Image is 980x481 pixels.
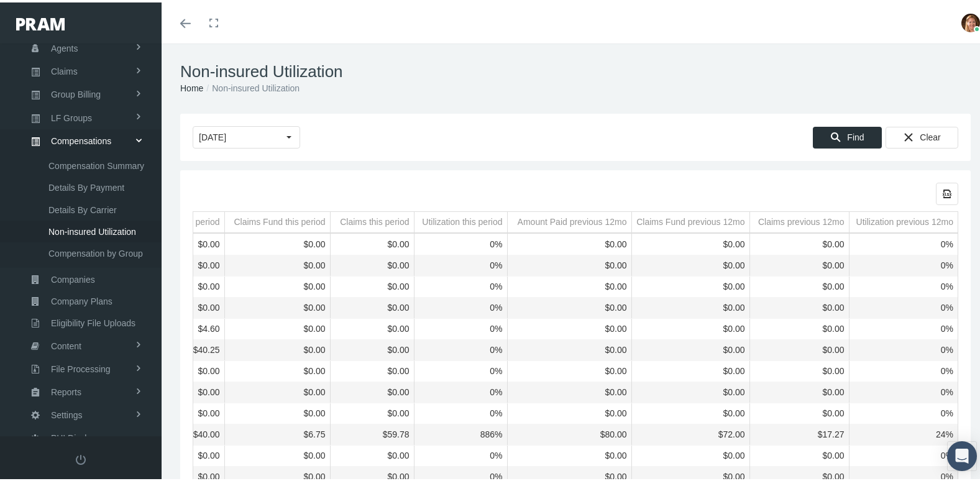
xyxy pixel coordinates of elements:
[48,175,124,196] span: Details By Payment
[229,321,326,332] div: $0.00
[229,236,326,248] div: $0.00
[636,214,744,226] div: Claims Fund previous 12mo
[124,469,220,480] div: $0.00
[229,469,326,480] div: $0.00
[754,363,845,375] div: $0.00
[849,232,958,253] td: 0%
[961,11,980,30] img: S_Profile_Picture_3.jpg
[124,384,220,396] div: $0.00
[512,257,627,269] div: $0.00
[636,321,745,332] div: $0.00
[335,278,410,290] div: $0.00
[754,447,845,459] div: $0.00
[754,236,845,248] div: $0.00
[512,469,627,480] div: $0.00
[229,278,326,290] div: $0.00
[849,253,958,274] td: 0%
[414,359,507,380] td: 0%
[849,295,958,316] td: 0%
[414,274,507,295] td: 0%
[51,128,111,149] span: Compensations
[849,274,958,295] td: 0%
[229,363,326,375] div: $0.00
[636,363,745,375] div: $0.00
[849,359,958,380] td: 0%
[51,402,83,423] span: Settings
[754,257,845,269] div: $0.00
[849,422,958,443] td: 24%
[124,257,220,269] div: $0.00
[754,426,845,438] div: $17.27
[180,60,971,79] h1: Non-insured Utilization
[278,124,300,145] div: Select
[414,401,507,422] td: 0%
[16,16,65,28] img: PRAM_20_x_78.png
[340,214,409,226] div: Claims this period
[849,337,958,359] td: 0%
[234,214,325,226] div: Claims Fund this period
[754,321,845,332] div: $0.00
[849,209,958,231] td: Column Utilization previous 12mo
[335,321,410,332] div: $0.00
[414,232,507,253] td: 0%
[636,405,745,417] div: $0.00
[414,337,507,359] td: 0%
[124,300,220,311] div: $0.00
[124,363,220,375] div: $0.00
[229,257,326,269] div: $0.00
[636,469,745,480] div: $0.00
[512,405,627,417] div: $0.00
[414,422,507,443] td: 886%
[414,295,507,316] td: 0%
[507,209,631,231] td: Column Amount Paid previous 12mo
[51,356,111,377] span: File Processing
[754,342,845,354] div: $0.00
[330,209,414,231] td: Column Claims this period
[754,384,845,396] div: $0.00
[335,405,410,417] div: $0.00
[51,333,81,354] span: Content
[180,81,203,91] a: Home
[512,447,627,459] div: $0.00
[48,153,144,174] span: Compensation Summary
[124,405,220,417] div: $0.00
[754,405,845,417] div: $0.00
[749,209,849,231] td: Column Claims previous 12mo
[124,321,220,332] div: $4.60
[48,240,143,262] span: Compensation by Group
[124,342,220,354] div: $40.25
[754,469,845,480] div: $0.00
[51,35,78,57] span: Agents
[51,288,112,309] span: Company Plans
[414,443,507,464] td: 0%
[414,316,507,337] td: 0%
[849,401,958,422] td: 0%
[335,257,410,269] div: $0.00
[335,342,410,354] div: $0.00
[51,105,92,126] span: LF Groups
[51,267,95,288] span: Companies
[51,58,78,80] span: Claims
[224,209,330,231] td: Column Claims Fund this period
[512,426,627,438] div: $80.00
[229,342,326,354] div: $0.00
[193,180,958,203] div: Data grid toolbar
[335,363,410,375] div: $0.00
[335,469,410,480] div: $0.00
[636,236,745,248] div: $0.00
[813,124,882,146] div: Find
[229,300,326,311] div: $0.00
[229,426,326,438] div: $6.75
[512,342,627,354] div: $0.00
[947,439,977,469] div: Open Intercom Messenger
[512,384,627,396] div: $0.00
[518,214,627,226] div: Amount Paid previous 12mo
[631,209,749,231] td: Column Claims Fund previous 12mo
[636,426,745,438] div: $72.00
[229,405,326,417] div: $0.00
[636,278,745,290] div: $0.00
[936,180,958,203] div: Export all data to Excel
[335,384,410,396] div: $0.00
[512,300,627,311] div: $0.00
[512,278,627,290] div: $0.00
